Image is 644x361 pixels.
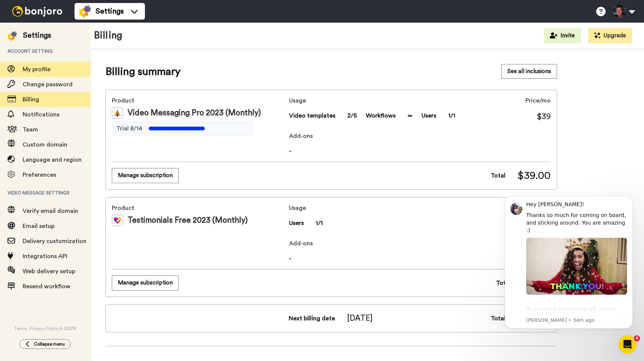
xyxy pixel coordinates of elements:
[525,96,551,105] span: Price/mo
[23,81,73,87] span: Change password
[448,111,455,120] span: 1/1
[23,223,55,229] span: Email setup
[23,112,59,118] span: Notifications
[112,107,286,119] div: Video Messaging Pro 2023 (Monthly)
[96,6,124,17] span: Settings
[289,111,335,120] span: Video templates
[316,219,323,228] span: 1/1
[289,147,551,156] span: -
[422,111,436,120] span: Users
[289,314,335,323] span: Next billing date
[112,275,179,290] button: Manage subscription
[23,142,67,148] span: Custom domain
[112,203,286,213] span: Product
[94,30,122,41] h1: Billing
[408,111,413,120] span: ∞
[20,339,71,349] button: Collapse menu
[491,171,505,180] span: Total
[23,96,39,102] span: Billing
[23,208,78,214] span: Verify email domain
[105,64,181,79] span: Billing summary
[8,31,17,41] img: settings-colored.svg
[34,341,65,347] span: Collapse menu
[289,203,323,213] span: Usage
[79,5,91,17] img: settings-colored.svg
[518,168,551,183] span: $39.00
[23,283,70,289] span: Resend workflow
[618,335,636,353] iframe: Intercom live chat
[23,238,87,244] span: Delivery customization
[366,111,396,120] span: Workflows
[289,254,551,263] span: -
[501,64,557,79] button: See all inclusions
[493,185,644,341] iframe: Intercom notifications message
[112,168,179,183] button: Manage subscription
[537,111,551,122] span: $39
[23,30,51,41] div: Settings
[289,96,455,105] span: Usage
[112,215,123,226] img: tm-color.svg
[23,66,50,72] span: My profile
[9,6,65,17] img: bj-logo-header-white.svg
[112,96,286,105] span: Product
[347,313,373,324] span: [DATE]
[289,132,551,141] span: Add-ons
[347,111,357,120] span: 2/5
[544,28,581,43] button: Invite
[588,28,632,43] button: Upgrade
[23,157,82,163] span: Language and region
[634,335,640,341] span: 4
[491,314,505,323] span: Total
[289,239,551,248] span: Add-ons
[112,215,286,226] div: Testimonials Free 2023 (Monthly)
[112,107,123,119] img: vm-color.svg
[23,253,67,259] span: Integrations API
[23,172,56,178] span: Preferences
[23,268,75,274] span: Web delivery setup
[23,127,38,133] span: Team
[116,124,142,133] span: Trial 8/14
[289,219,304,228] span: Users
